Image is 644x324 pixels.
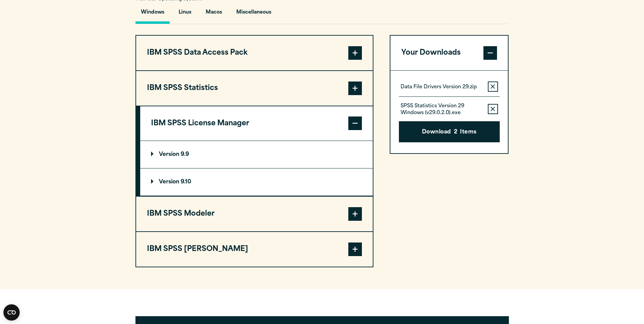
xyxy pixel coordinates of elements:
summary: Version 9.10 [140,168,373,196]
p: Data File Drivers Version 29.zip [401,84,477,91]
button: Windows [135,4,170,24]
button: Download2Items [399,121,500,142]
button: IBM SPSS Data Access Pack [136,36,373,70]
div: Your Downloads [390,70,508,153]
button: IBM SPSS Modeler [136,197,373,231]
button: IBM SPSS Statistics [136,71,373,106]
div: IBM SPSS License Manager [140,141,373,196]
button: Your Downloads [390,36,508,70]
button: Linux [173,4,197,24]
p: SPSS Statistics Version 29 Windows (v29.0.2.0).exe [401,103,482,116]
button: IBM SPSS License Manager [140,106,373,141]
span: 2 [454,128,457,137]
p: Version 9.10 [151,179,191,185]
summary: Version 9.9 [140,141,373,168]
button: Open CMP widget [3,304,20,321]
button: IBM SPSS [PERSON_NAME] [136,232,373,267]
p: Version 9.9 [151,152,189,157]
button: Miscellaneous [231,4,277,24]
button: Macos [200,4,227,24]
